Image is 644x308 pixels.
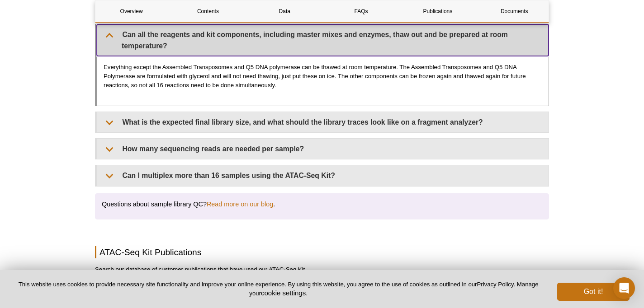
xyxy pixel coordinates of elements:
p: Search our database of customer publications that have used our ATAC-Seq Kit. [95,265,549,274]
h2: ATAC-Seq Kit Publications [95,246,549,258]
p: This website uses cookies to provide necessary site functionality and improve your online experie... [14,280,542,298]
summary: How many sequencing reads are needed per sample? [97,139,549,159]
a: Privacy Policy [477,281,513,288]
summary: Can all the reagents and kit components, including master mixes and enzymes, thaw out and be prep... [97,24,549,56]
div: Open Intercom Messenger [613,277,635,299]
button: Got it! [557,283,630,301]
a: Read more on our blog [207,200,273,208]
a: FAQs [325,0,397,22]
button: cookie settings [261,289,306,297]
a: Overview [95,0,167,22]
a: Documents [478,0,550,22]
h4: Questions about sample library QC? . [102,200,542,208]
a: Contents [172,0,244,22]
a: Data [249,0,321,22]
p: Everything except the Assembled Transposomes and Q5 DNA polymerase can be thawed at room temperat... [104,63,542,90]
summary: Can I multiplex more than 16 samples using the ATAC-Seq Kit? [97,165,549,186]
summary: What is the expected final library size, and what should the library traces look like on a fragme... [97,112,549,132]
a: Publications [402,0,474,22]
